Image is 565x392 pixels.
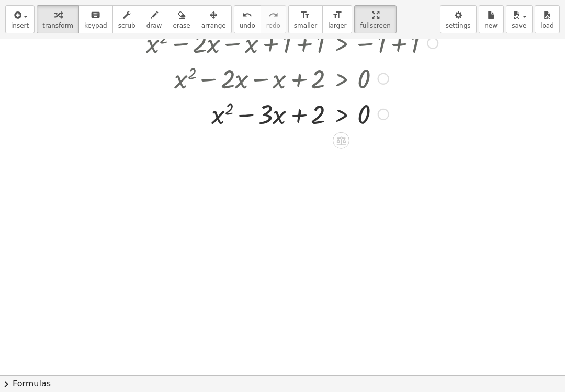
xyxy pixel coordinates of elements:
[167,5,196,33] button: erase
[333,132,349,149] div: Apply the same math to both sides of the equation
[240,22,255,29] span: undo
[5,5,35,33] button: insert
[300,9,310,21] i: format_size
[146,22,162,29] span: draw
[266,22,280,29] span: redo
[173,22,190,29] span: erase
[91,9,100,21] i: keyboard
[268,9,278,21] i: redo
[201,22,226,29] span: arrange
[535,5,560,33] button: load
[332,9,342,21] i: format_size
[479,5,504,33] button: new
[506,5,533,33] button: save
[78,5,113,33] button: keyboardkeypad
[512,22,526,29] span: save
[354,5,396,33] button: fullscreen
[141,5,168,33] button: draw
[540,22,554,29] span: load
[196,5,232,33] button: arrange
[261,5,286,33] button: redoredo
[84,22,107,29] span: keypad
[294,22,317,29] span: smaller
[42,22,73,29] span: transform
[11,22,29,29] span: insert
[360,22,390,29] span: fullscreen
[322,5,352,33] button: format_sizelarger
[328,22,346,29] span: larger
[37,5,79,33] button: transform
[484,22,498,29] span: new
[234,5,261,33] button: undoundo
[242,9,252,21] i: undo
[440,5,477,33] button: settings
[446,22,471,29] span: settings
[112,5,141,33] button: scrub
[118,22,135,29] span: scrub
[288,5,323,33] button: format_sizesmaller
